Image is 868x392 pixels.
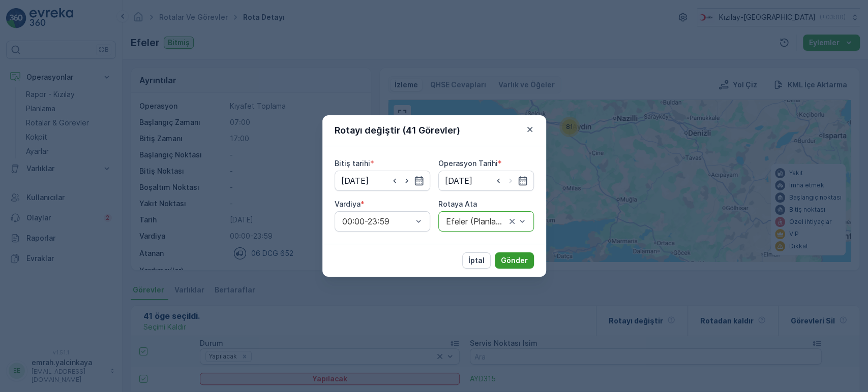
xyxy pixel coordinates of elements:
label: Operasyon Tarihi [438,159,498,168]
label: Rotaya Ata [438,200,477,208]
p: Gönder [501,255,528,266]
p: Rotayı değiştir (41 Görevler) [335,123,460,138]
input: dd/mm/yyyy [438,171,534,191]
p: İptal [468,255,485,266]
button: İptal [462,252,491,269]
label: Bitiş tarihi [335,159,370,168]
input: dd/mm/yyyy [335,171,430,191]
button: Gönder [495,252,534,269]
label: Vardiya [335,200,361,208]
